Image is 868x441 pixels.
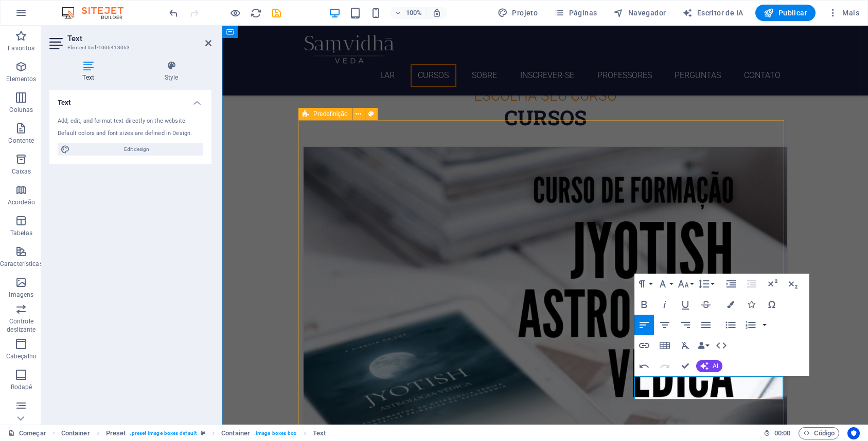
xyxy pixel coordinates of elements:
font: Começar [19,429,46,437]
div: Default colors and font sizes are defined in Design. [58,129,203,138]
span: AI [713,363,718,369]
button: Font Family [655,274,675,294]
font: Controle deslizante [7,318,36,333]
font: Acordeão [8,199,35,206]
i: Recarregar página [250,7,262,19]
font: 00:00 [774,429,790,437]
button: HTML [712,335,731,356]
img: Logotipo do editor [59,7,136,19]
h3: Element #ed-1006413063 [67,43,191,52]
font: Publicar [778,9,807,17]
button: Undo (⌘Z) [634,356,654,376]
h2: Text [67,34,211,43]
button: Navegador [609,5,670,21]
i: Undo: Change text (Ctrl+Z) [168,7,180,19]
span: Click to select. Double-click to edit [61,427,90,439]
button: Font Size [676,274,695,294]
font: 100% [406,9,422,16]
span: Click to select. Double-click to edit [313,427,326,439]
button: Escritor de IA [678,5,747,21]
button: Align Right [676,315,695,335]
button: Subscript [783,274,803,294]
button: Clear Formatting [676,335,695,356]
button: Align Left [634,315,654,335]
button: Publicar [755,5,816,21]
font: Colunas [9,106,33,113]
span: Click to select. Double-click to edit [106,427,126,439]
button: Decrease Indent [742,274,761,294]
font: Predefinição [313,110,348,118]
span: Click to select. Double-click to edit [221,427,250,439]
button: Redo (⌘⇧Z) [655,356,675,376]
font: Navegador [628,9,666,17]
div: Design (Ctrl+Alt+Y) [493,5,542,21]
button: recarregar [250,7,262,19]
font: Tabelas [10,229,32,237]
h6: Tempo de sessão [764,427,791,439]
button: Centrado no usuário [847,427,860,439]
button: Mais [824,5,863,21]
button: Align Center [655,315,675,335]
button: Superscript [763,274,782,294]
i: This element is a customizable preset [201,430,205,436]
font: Contente [8,137,34,144]
nav: migalhas de pão [61,427,326,439]
h4: Text [49,90,211,109]
button: Edit design [58,143,203,156]
button: Paragraph Format [634,274,654,294]
font: Projeto [512,9,538,17]
button: Colors [721,294,740,315]
button: Underline (⌘U) [676,294,695,315]
h4: Style [131,61,211,82]
button: Insert Link [634,335,654,356]
span: . image-boxes-box [254,427,297,439]
button: Strikethrough [696,294,716,315]
font: Cabeçalho [6,353,37,360]
button: Line Height [696,274,716,294]
button: Projeto [493,5,542,21]
div: Add, edit, and format text directly on the website. [58,117,203,126]
button: AI [696,360,722,372]
button: Special Characters [762,294,782,315]
button: Ordered List [760,315,769,335]
h4: Text [49,61,131,82]
button: Clique aqui para sair do modo de visualização e continuar editando [229,7,241,19]
button: Insert Table [655,335,675,356]
font: Código [814,429,835,437]
font: Mais [842,9,859,17]
button: Unordered List [721,315,740,335]
button: 100% [390,7,427,19]
font: Favoritos [8,45,34,52]
font: Imagens [9,291,33,298]
button: Bold (⌘B) [634,294,654,315]
button: salvar [270,7,282,19]
button: Align Justify [696,315,716,335]
button: desfazer [167,7,180,19]
font: Elementos [6,75,36,83]
button: Código [799,427,839,439]
button: Icons [741,294,761,315]
button: Confirm (⌘+⏎) [676,356,695,376]
span: Edit design [73,143,200,156]
a: Clique para cancelar a seleção. Clique duas vezes para abrir as páginas. [8,427,46,439]
button: Italic (⌘I) [655,294,675,315]
i: Ao redimensionar, ajuste automaticamente o nível de zoom para se ajustar ao dispositivo escolhido. [432,8,441,17]
font: Rodapé [11,384,32,391]
button: Páginas [550,5,601,21]
button: Ordered List [741,315,760,335]
button: Data Bindings [696,335,711,356]
font: Escritor de IA [697,9,743,17]
button: Increase Indent [721,274,741,294]
font: Páginas [569,9,597,17]
i: Salvar (Ctrl+S) [271,7,282,19]
font: Caixas [12,168,31,175]
span: . preset-image-boxes-default [130,427,197,439]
